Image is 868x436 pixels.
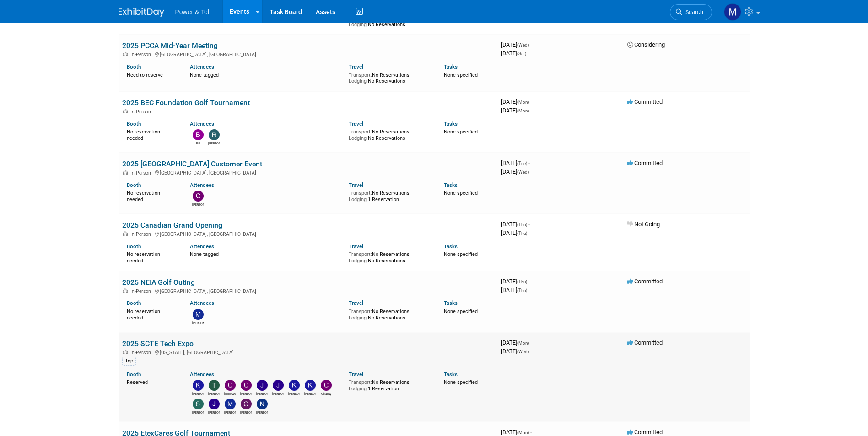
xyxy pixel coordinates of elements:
[240,409,252,415] div: Gus Vasilakis
[273,380,284,391] img: Jon Schatz
[501,339,532,346] span: [DATE]
[193,380,204,391] img: Kevin Wilkes
[528,221,530,228] span: -
[724,3,741,21] img: Madalyn Bobbitt
[501,229,527,236] span: [DATE]
[122,278,195,287] a: 2025 NEIA Golf Outing
[288,391,300,396] div: Kevin Stevens
[349,72,372,78] span: Transport:
[193,129,204,140] img: Bill Rinehardt
[517,108,529,113] span: (Mon)
[501,160,530,166] span: [DATE]
[190,64,214,70] a: Attendees
[627,278,663,285] span: Committed
[190,243,214,250] a: Attendees
[122,50,494,58] div: [GEOGRAPHIC_DATA], [GEOGRAPHIC_DATA]
[127,188,177,202] div: No reservation needed
[627,98,663,105] span: Committed
[127,250,177,264] div: No reservation needed
[349,64,363,70] a: Travel
[209,380,220,391] img: Tammy Pilkington
[444,243,458,250] a: Tasks
[501,107,529,114] span: [DATE]
[349,188,430,202] div: No Reservations 1 Reservation
[209,399,220,409] img: Jeff Porter
[682,9,703,16] span: Search
[349,135,368,141] span: Lodging:
[192,391,204,396] div: Kevin Wilkes
[122,221,222,229] a: 2025 Canadian Grand Opening
[528,160,530,166] span: -
[530,98,532,105] span: -
[304,391,316,396] div: Kevin Heflin
[123,170,128,175] img: In-Person Event
[349,78,368,84] span: Lodging:
[444,308,478,314] span: None specified
[349,379,372,385] span: Transport:
[127,127,177,141] div: No reservation needed
[256,391,268,396] div: Jesse Clark
[123,52,128,56] img: In-Person Event
[122,339,194,348] a: 2025 SCTE Tech Expo
[517,430,529,435] span: (Mon)
[192,320,204,325] div: Mike Brems
[349,190,372,196] span: Transport:
[193,399,204,409] img: Scott Wisneski
[192,140,204,146] div: Bill Rinehardt
[501,278,530,285] span: [DATE]
[530,429,532,436] span: -
[225,399,236,409] img: Mike Kruszewski
[224,391,236,396] div: CHRISTEN Gowens
[190,121,214,127] a: Attendees
[349,182,363,188] a: Travel
[175,8,209,16] span: Power & Tel
[627,429,663,436] span: Committed
[670,4,712,20] a: Search
[272,391,284,396] div: Jon Schatz
[444,190,478,196] span: None specified
[320,391,332,396] div: Charity Deaton
[224,409,236,415] div: Mike Kruszewski
[517,279,527,284] span: (Thu)
[190,300,214,306] a: Attendees
[349,127,430,141] div: No Reservations No Reservations
[193,191,204,202] img: Chris Noora
[122,41,218,50] a: 2025 PCCA Mid-Year Meeting
[119,8,164,17] img: ExhibitDay
[122,287,494,294] div: [GEOGRAPHIC_DATA], [GEOGRAPHIC_DATA]
[225,380,236,391] img: CHRISTEN Gowens
[349,308,372,314] span: Transport:
[122,348,494,356] div: [US_STATE], [GEOGRAPHIC_DATA]
[349,251,372,257] span: Transport:
[444,129,478,135] span: None specified
[349,300,363,306] a: Travel
[192,202,204,207] div: Chris Noora
[241,380,252,391] img: Collins O'Toole
[130,52,154,58] span: In-Person
[517,340,529,346] span: (Mon)
[501,41,532,48] span: [DATE]
[501,287,527,293] span: [DATE]
[127,371,141,378] a: Booth
[208,140,220,146] div: Robert Zuzek
[349,378,430,392] div: No Reservations 1 Reservation
[123,288,128,293] img: In-Person Event
[501,348,529,355] span: [DATE]
[444,182,458,188] a: Tasks
[517,161,527,166] span: (Tue)
[517,222,527,227] span: (Thu)
[349,258,368,264] span: Lodging:
[444,121,458,127] a: Tasks
[130,288,154,294] span: In-Person
[130,170,154,176] span: In-Person
[130,350,154,356] span: In-Person
[123,109,128,113] img: In-Person Event
[517,100,529,105] span: (Mon)
[349,121,363,127] a: Travel
[517,170,529,175] span: (Wed)
[190,182,214,188] a: Attendees
[305,380,316,391] img: Kevin Heflin
[627,339,663,346] span: Committed
[501,168,529,175] span: [DATE]
[501,221,530,228] span: [DATE]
